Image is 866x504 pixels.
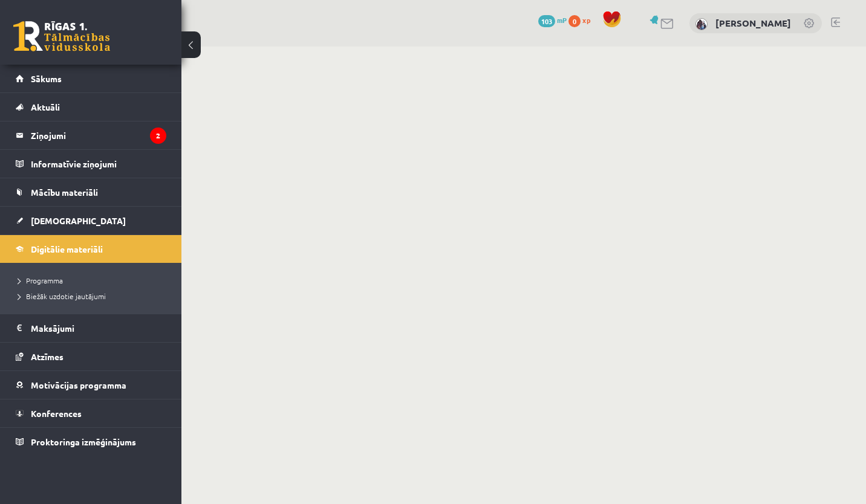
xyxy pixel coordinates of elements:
span: Aktuāli [31,102,60,112]
i: 2 [150,128,166,144]
a: Rīgas 1. Tālmācības vidusskola [13,21,110,51]
span: 103 [538,15,555,27]
legend: Informatīvie ziņojumi [31,150,166,178]
a: Informatīvie ziņojumi [16,150,166,178]
span: Motivācijas programma [31,380,126,390]
legend: Maksājumi [31,314,166,342]
a: Proktoringa izmēģinājums [16,428,166,456]
a: Mācību materiāli [16,178,166,206]
span: Biežāk uzdotie jautājumi [18,291,106,301]
a: Ziņojumi2 [16,121,166,149]
a: Maksājumi [16,314,166,342]
span: Mācību materiāli [31,187,98,198]
span: mP [557,15,567,25]
span: [DEMOGRAPHIC_DATA] [31,215,126,226]
a: Atzīmes [16,343,166,370]
a: Aktuāli [16,93,166,121]
a: Programma [18,275,169,286]
a: [DEMOGRAPHIC_DATA] [16,207,166,234]
a: Motivācijas programma [16,371,166,399]
span: Sākums [31,73,62,84]
span: xp [582,15,590,25]
span: 0 [568,15,581,27]
a: Digitālie materiāli [16,235,166,263]
a: Sākums [16,65,166,92]
a: Konferences [16,399,166,427]
a: 0 xp [568,15,596,25]
span: Programma [18,276,63,285]
a: [PERSON_NAME] [715,17,791,29]
span: Atzīmes [31,351,63,362]
img: Anastasija Midlbruka [695,18,708,30]
span: Proktoringa izmēģinājums [31,436,136,447]
a: 103 mP [538,15,567,25]
span: Digitālie materiāli [31,244,103,254]
legend: Ziņojumi [31,121,166,149]
span: Konferences [31,408,82,419]
a: Biežāk uzdotie jautājumi [18,291,169,302]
